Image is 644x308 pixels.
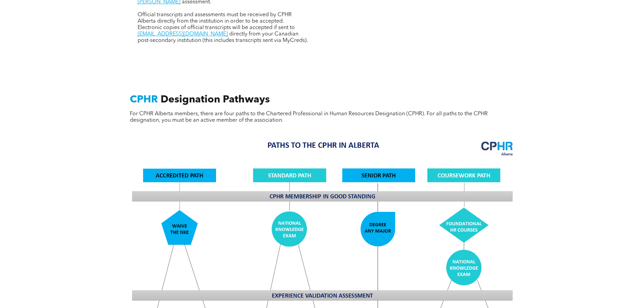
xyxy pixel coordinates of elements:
[138,12,295,30] span: Official transcripts and assessments must be received by CPHR Alberta directly from the instituti...
[138,31,228,37] a: [EMAIL_ADDRESS][DOMAIN_NAME]
[161,95,270,105] span: Designation Pathways
[130,111,488,123] span: For CPHR Alberta members, there are four paths to the Chartered Professional in Human Resources D...
[130,95,158,105] span: CPHR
